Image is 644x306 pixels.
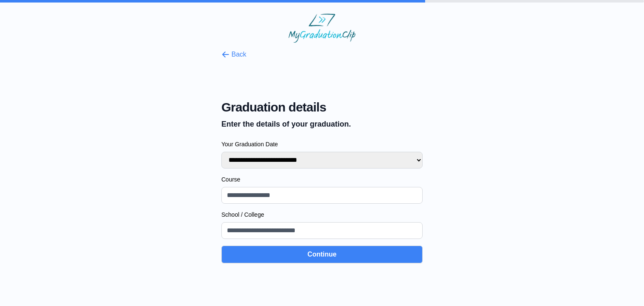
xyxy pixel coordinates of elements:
button: Back [221,49,247,60]
label: Your Graduation Date [221,140,423,148]
label: Course [221,175,423,184]
img: MyGraduationClip [288,13,356,43]
label: School / College [221,210,423,219]
p: Enter the details of your graduation. [221,118,423,130]
button: Continue [221,246,423,263]
span: Graduation details [221,100,423,115]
